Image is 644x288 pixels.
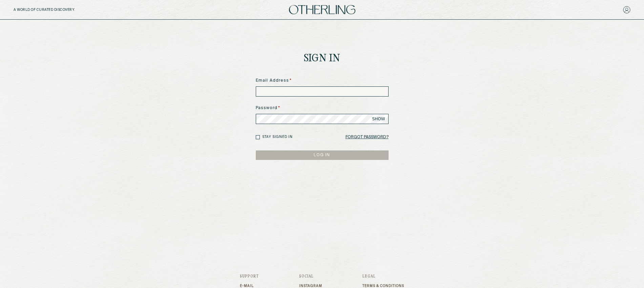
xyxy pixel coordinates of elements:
[14,8,105,12] h5: A WORLD OF CURATED DISCOVERY.
[299,284,322,288] a: Instagram
[289,5,355,14] img: logo
[256,150,389,160] button: LOG IN
[262,135,293,140] label: Stay signed in
[362,274,404,279] h3: Legal
[346,132,389,142] a: Forgot Password?
[304,54,340,64] h1: Sign In
[256,78,389,84] label: Email Address
[372,116,385,122] span: SHOW
[240,284,259,288] a: E-mail
[240,274,259,279] h3: Support
[256,105,389,111] label: Password
[299,274,322,279] h3: Social
[362,284,404,288] a: Terms & Conditions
